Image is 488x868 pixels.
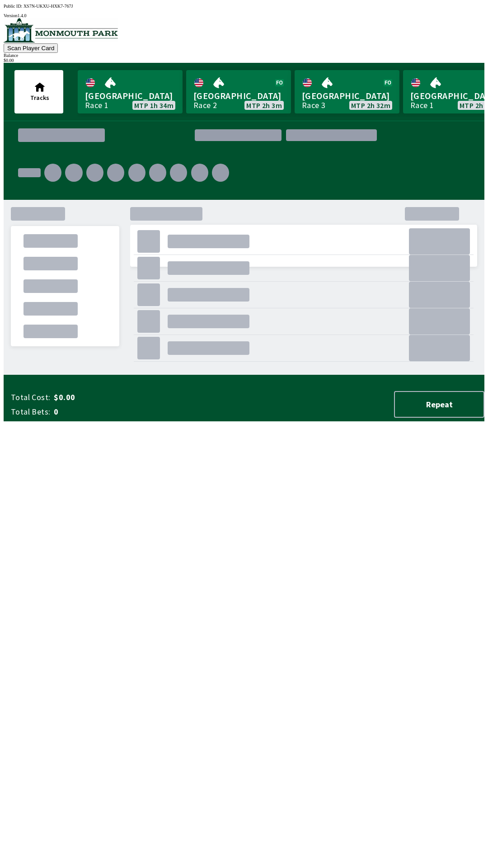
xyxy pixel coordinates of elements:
[137,310,160,333] div: .
[409,282,470,308] div: .
[168,315,249,328] div: .
[409,255,470,281] div: .
[14,70,63,113] button: Tracks
[107,164,124,182] div: .
[402,399,476,410] span: Repeat
[23,302,78,316] div: .
[11,207,65,221] div: .
[302,102,325,109] div: Race 3
[23,4,73,9] span: XS7N-UKXU-HXK7-767J
[351,102,390,109] span: MTP 2h 32m
[4,13,484,18] div: Version 1.4.0
[168,235,249,248] div: .
[78,70,183,113] a: [GEOGRAPHIC_DATA]Race 1MTP 1h 34m
[23,325,78,338] div: .
[85,90,175,102] span: [GEOGRAPHIC_DATA]
[170,164,187,182] div: .
[4,53,484,58] div: Balance
[193,90,284,102] span: [GEOGRAPHIC_DATA]
[23,234,78,248] div: .
[295,70,399,113] a: [GEOGRAPHIC_DATA]Race 3MTP 2h 32m
[212,164,229,182] div: .
[44,164,61,182] div: .
[149,164,166,182] div: .
[85,102,108,109] div: Race 1
[11,406,50,417] span: Total Bets:
[30,94,49,102] span: Tracks
[23,257,78,270] div: .
[4,58,484,63] div: $ 0.00
[134,102,174,109] span: MTP 1h 34m
[302,90,392,102] span: [GEOGRAPHIC_DATA]
[137,230,160,253] div: .
[128,164,145,182] div: .
[130,276,477,375] div: .
[381,132,470,139] div: .
[4,43,58,53] button: Scan Player Card
[137,257,160,279] div: .
[233,160,470,205] div: .
[11,392,50,403] span: Total Cost:
[168,288,249,302] div: .
[394,391,484,418] button: Repeat
[409,228,470,255] div: .
[4,4,484,9] div: Public ID:
[54,392,196,403] span: $0.00
[137,337,160,359] div: .
[193,102,217,109] div: Race 2
[4,18,118,42] img: venue logo
[86,164,103,182] div: .
[191,164,208,182] div: .
[65,164,82,182] div: .
[246,102,282,109] span: MTP 2h 3m
[137,283,160,306] div: .
[186,70,291,113] a: [GEOGRAPHIC_DATA]Race 2MTP 2h 3m
[168,341,249,355] div: .
[54,406,196,417] span: 0
[410,102,434,109] div: Race 1
[409,335,470,361] div: .
[409,308,470,335] div: .
[168,261,249,275] div: .
[23,279,78,293] div: .
[18,168,41,177] div: .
